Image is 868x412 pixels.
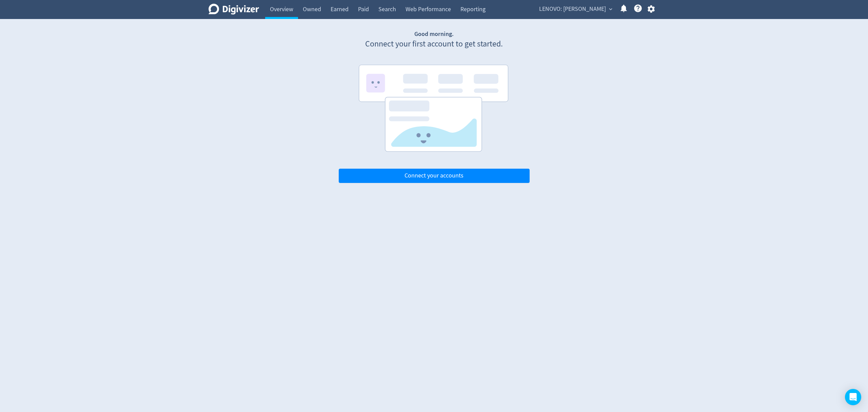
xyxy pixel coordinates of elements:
[539,4,606,15] span: LENOVO: [PERSON_NAME]
[845,389,861,405] div: Open Intercom Messenger
[537,4,614,15] button: LENOVO: [PERSON_NAME]
[339,169,530,183] button: Connect your accounts
[339,38,530,50] p: Connect your first account to get started.
[405,173,463,179] span: Connect your accounts
[608,6,614,12] span: expand_more
[339,30,530,38] h1: Good morning.
[339,172,530,180] a: Connect your accounts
